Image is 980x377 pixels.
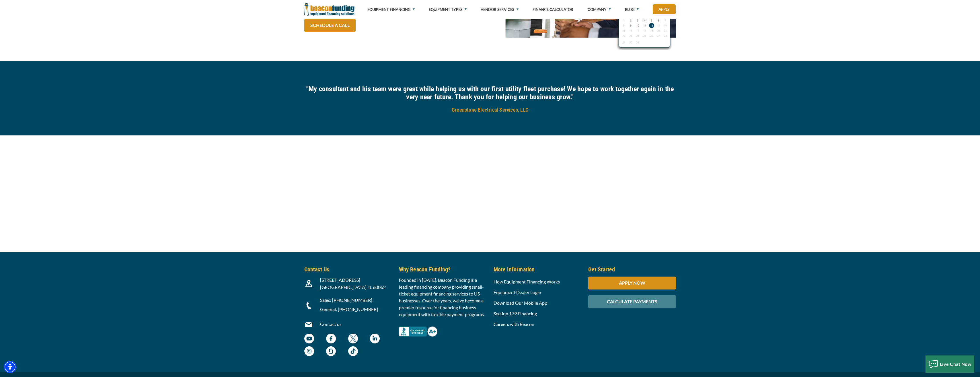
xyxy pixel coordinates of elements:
[320,306,392,313] p: General: [PHONE_NUMBER]
[588,265,676,274] h5: Get Started
[348,346,358,356] img: Beacon Funding TikTok
[370,337,380,342] a: Beacon Funding LinkedIn - open in a new tab
[653,4,676,14] a: Apply
[326,334,336,343] img: Beacon Funding Facebook
[452,107,528,113] span: Greenstone Electrical Services, LLC
[588,295,676,308] div: CALCULATE PAYMENTS
[494,300,547,306] a: Download Our Mobile App
[320,321,342,327] a: Contact us
[588,280,676,285] a: APPLY NOW
[320,277,386,290] span: [STREET_ADDRESS] [GEOGRAPHIC_DATA], IL 60062
[494,279,560,284] a: How Equipment Financing Works
[304,265,392,274] h5: Contact Us
[305,280,312,287] img: Beacon Funding location
[326,337,336,342] a: Beacon Funding Facebook - open in a new tab
[348,349,358,355] a: Beacon Funding TikTok - open in a new tab
[940,361,972,367] span: Live Chat Now
[494,289,541,295] a: Equipment Dealer Login
[926,355,975,373] button: Live Chat Now
[399,325,437,330] a: Better Business Bureau Complaint Free A+ Rating - open in a new tab
[304,346,314,356] img: Beacon Funding Instagram
[304,19,356,32] a: SCHEDULE A CALL - open in a new tab
[305,321,312,328] img: Beacon Funding Email Contact Icon
[399,277,487,318] p: Founded in [DATE], Beacon Funding is a leading financing company providing small-ticket equipment...
[326,346,336,356] img: Beacon Funding Glassdoor
[348,334,358,343] img: Beacon Funding twitter
[4,361,16,373] div: Accessibility Menu
[370,334,380,343] img: Beacon Funding LinkedIn
[320,297,392,304] p: Sales: [PHONE_NUMBER]
[494,311,537,316] a: Section 179 Financing
[348,337,358,342] a: Beacon Funding twitter - open in a new tab
[304,349,314,355] a: Beacon Funding Instagram - open in a new tab
[399,327,437,337] img: Better Business Bureau Complaint Free A+ Rating
[494,265,581,274] h5: More Information
[588,299,676,304] a: CALCULATE PAYMENTS
[304,85,676,101] h4: "My consultant and his team were great while helping us with our first utility fleet purchase! We...
[494,321,534,327] a: Careers with Beacon
[588,277,676,289] div: APPLY NOW
[399,265,487,274] h5: Why Beacon Funding?
[326,349,336,355] a: Beacon Funding Glassdoor - open in a new tab
[305,302,312,309] img: Beacon Funding Phone
[304,337,314,342] a: Beacon Funding YouTube Channel - open in a new tab
[304,334,314,343] img: Beacon Funding YouTube Channel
